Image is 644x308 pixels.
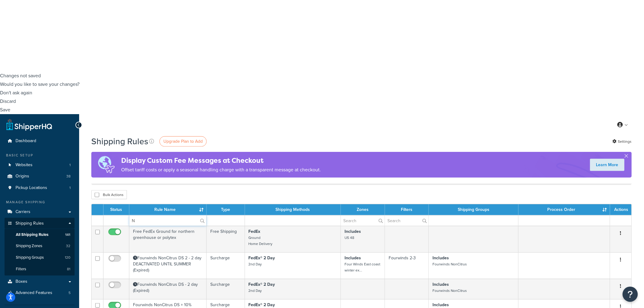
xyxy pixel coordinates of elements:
td: Fourwinds NonCitrus DS - 2 day (Expired) [129,279,207,299]
a: Settings [613,137,632,146]
th: Process Order : activate to sort column ascending [519,204,610,215]
a: Carriers [5,206,75,218]
span: 5 [68,291,71,296]
strong: FedEx® 2 Day [249,302,275,308]
a: Shipping Rules [5,218,75,229]
th: Shipping Groups [429,204,519,215]
span: Pickup Locations [16,185,47,191]
th: Rule Name : activate to sort column ascending [129,204,207,215]
td: Free Shipping [207,226,245,252]
span: Shipping Rules [16,221,44,226]
input: Search [129,215,206,226]
h1: Shipping Rules [91,135,148,147]
span: 81 [67,267,70,272]
strong: Includes [432,281,449,288]
a: Shipping Groups 120 [5,252,75,264]
h4: Display Custom Fee Messages at Checkout [121,156,321,166]
th: Actions [610,204,632,215]
button: Open Resource Center [623,287,638,302]
th: Type [207,204,245,215]
th: Filters [385,204,429,215]
th: Status [103,204,129,215]
span: 32 [66,244,70,249]
td: Fourwinds NonCitrus DS 2 - 2 day DEACTIVATED UNTIL SUMMER (Expired) [129,252,207,279]
p: Offset tariff costs or apply a seasonal handling charge with a transparent message at checkout. [121,166,321,174]
td: Surcharge [207,252,245,279]
input: Search [341,215,385,226]
a: Pickup Locations 1 [5,182,75,194]
a: Dashboard [5,135,75,147]
a: All Shipping Rules 141 [5,229,75,240]
li: Pickup Locations [5,182,75,194]
li: Advanced Features [5,288,75,299]
span: Advanced Features [16,291,52,296]
span: 120 [65,255,70,261]
span: 38 [66,174,71,179]
li: Shipping Groups [5,252,75,264]
a: Websites 1 [5,159,75,171]
strong: FedEx [249,228,261,235]
strong: Includes [432,302,449,308]
span: Shipping Groups [16,255,44,261]
li: Origins [5,171,75,182]
th: Shipping Methods [245,204,341,215]
a: Boxes [5,276,75,288]
span: 141 [65,232,70,237]
small: 2nd Day [249,288,262,293]
span: Upgrade Plan to Add [163,138,203,145]
li: Websites [5,159,75,171]
span: 1 [69,185,71,191]
strong: Includes [345,228,361,235]
a: Origins 38 [5,171,75,182]
img: duties-banner-06bc72dcb5fe05cb3f9472aba00be2ae8eb53ab6f0d8bb03d382ba314ac3c341.png [91,152,121,178]
span: All Shipping Rules [16,232,48,237]
strong: Includes [345,255,361,261]
small: US 48 [345,235,354,240]
div: Manage Shipping [5,200,75,205]
li: Filters [5,264,75,275]
span: Filters [16,267,26,272]
a: Filters 81 [5,264,75,275]
span: Carriers [16,209,30,215]
strong: Includes [432,255,449,261]
a: Learn More [590,159,625,171]
small: 2nd Day [249,261,262,267]
td: Surcharge [207,279,245,299]
small: Fourwinds NonCitrus [432,261,467,267]
div: Basic Setup [5,153,75,158]
td: Fourwinds 2-3 [385,252,429,279]
span: Shipping Zones [16,244,42,249]
li: Shipping Rules [5,218,75,276]
button: Bulk Actions [91,190,127,199]
a: Shipping Zones 32 [5,241,75,252]
a: Upgrade Plan to Add [159,136,207,147]
a: Advanced Features 5 [5,288,75,299]
small: Four Winds East coast winter ex... [345,261,380,273]
th: Zones [341,204,385,215]
small: Fourwinds NonCitrus [432,288,467,293]
span: Websites [16,163,33,168]
span: Boxes [16,279,27,285]
td: Free FedEx Ground for northern greenhouse or polytex [129,226,207,252]
a: ShipperHQ Home [6,119,52,131]
span: 1 [69,163,71,168]
strong: FedEx® 2 Day [249,281,275,288]
input: Search [385,215,429,226]
li: All Shipping Rules [5,229,75,240]
span: Dashboard [16,138,36,144]
small: Ground Home Delivery [249,235,273,247]
strong: FedEx® 2 Day [249,255,275,261]
li: Shipping Zones [5,241,75,252]
span: Origins [16,174,29,179]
